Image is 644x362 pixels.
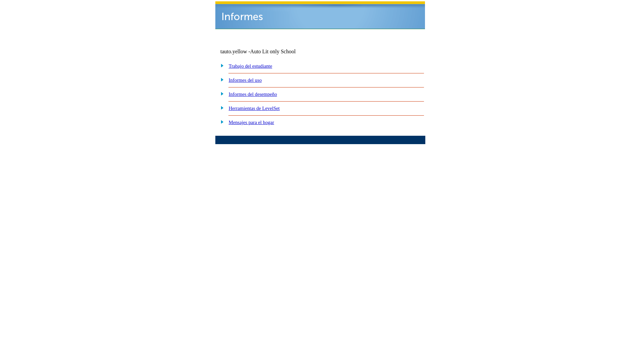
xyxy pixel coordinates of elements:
[217,76,224,82] img: plus.gif
[220,49,344,55] td: tauto.yellow -
[215,1,425,29] img: header
[229,92,277,97] a: Informes del desempeño
[250,49,296,54] nobr: Auto Lit only School
[229,63,272,69] a: Trabajo del estudiante
[217,105,224,111] img: plus.gif
[217,119,224,125] img: plus.gif
[229,120,274,125] a: Mensajes para el hogar
[229,106,280,111] a: Herramientas de LevelSet
[229,77,262,83] a: Informes del uso
[217,62,224,68] img: plus.gif
[217,90,224,97] img: plus.gif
